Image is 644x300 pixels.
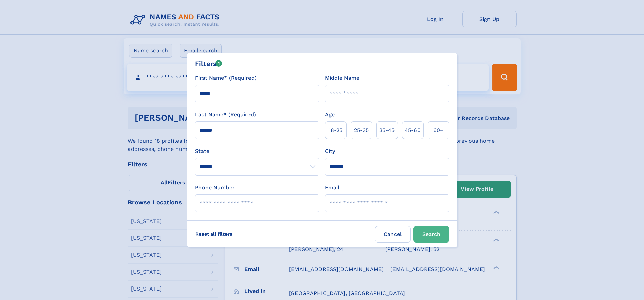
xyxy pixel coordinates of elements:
[405,126,421,134] span: 45‑60
[413,226,449,243] button: Search
[195,59,222,69] div: Filters
[191,226,237,242] label: Reset all filters
[325,147,335,155] label: City
[195,111,256,119] label: Last Name* (Required)
[433,126,444,134] span: 60+
[195,74,257,82] label: First Name* (Required)
[329,126,342,134] span: 18‑25
[325,111,335,119] label: Age
[379,126,395,134] span: 35‑45
[375,226,411,243] label: Cancel
[195,147,319,155] label: State
[354,126,369,134] span: 25‑35
[195,184,235,192] label: Phone Number
[325,184,339,192] label: Email
[325,74,359,82] label: Middle Name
